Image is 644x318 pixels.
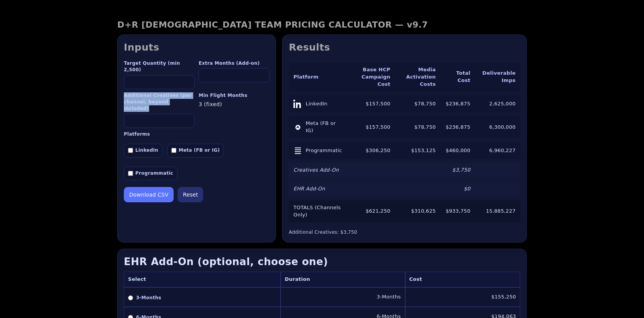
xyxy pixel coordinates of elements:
td: $157,500 [349,95,395,112]
label: Programmatic [124,167,177,180]
div: Additional Creatives: $3,750 [289,229,520,236]
div: 3 (fixed) [199,100,269,108]
h2: Inputs [124,41,269,54]
h1: D+R [DEMOGRAPHIC_DATA] TEAM PRICING CALCULATOR — v9.7 [117,20,527,30]
button: Reset [177,187,203,202]
input: LinkedIn [128,148,133,153]
th: Duration [281,272,405,287]
th: Media Activation Costs [395,62,440,92]
td: Creatives Add-On [289,163,349,178]
label: 3-Months [128,295,276,301]
td: $157,500 [349,116,395,138]
label: LinkedIn [124,144,163,157]
td: 2,625,000 [475,95,520,112]
td: 6,300,000 [475,116,520,138]
h3: EHR Add-On (optional, choose one) [124,255,520,269]
th: Select [124,272,281,287]
td: $153,125 [395,142,440,159]
td: $78,750 [395,95,440,112]
td: $306,250 [349,142,395,159]
label: Platforms [124,131,269,138]
td: $78,750 [395,116,440,138]
td: 3-Months [281,287,405,307]
th: Platform [289,62,349,92]
td: TOTALS (Channels Only) [289,200,349,223]
td: $460,000 [440,142,475,159]
label: Additional Creatives (per channel, beyond included) [124,92,195,112]
th: Base HCP Campaign Cost [349,62,395,92]
label: Target Quantity (min 2,500) [124,60,195,74]
td: $236,875 [440,95,475,112]
span: Programmatic [306,147,342,154]
span: Meta (FB or IG) [306,120,344,134]
td: EHR Add-On [289,182,349,197]
input: Meta (FB or IG) [171,148,176,153]
input: 3-Months [128,295,133,300]
span: LinkedIn [306,100,327,108]
label: Extra Months (Add-on) [199,60,269,67]
button: Download CSV [124,187,174,202]
td: $155,250 [405,287,520,307]
td: $0 [440,182,475,197]
input: Programmatic [128,171,133,176]
th: Cost [405,272,520,287]
td: 15,885,227 [475,200,520,223]
td: $933,750 [440,200,475,223]
label: Meta (FB or IG) [167,144,224,157]
td: $621,250 [349,200,395,223]
td: $3,750 [440,163,475,178]
label: Min Flight Months [199,92,269,99]
th: Total Cost [440,62,475,92]
td: $310,625 [395,200,440,223]
td: $236,875 [440,116,475,138]
h2: Results [289,41,520,54]
td: 6,960,227 [475,142,520,159]
th: Deliverable Imps [475,62,520,92]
